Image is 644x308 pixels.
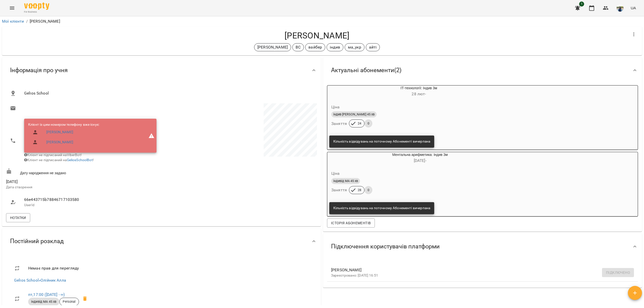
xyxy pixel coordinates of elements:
span: [DATE] [6,179,160,185]
span: 1 [579,2,584,7]
p: вайбер [308,44,322,50]
h6: Заняття [331,187,347,194]
span: 24 [355,121,364,126]
span: Інформація про учня [10,66,68,74]
div: айті [366,43,380,51]
span: індивід МА 45 хв [331,179,360,183]
span: Gelios School [24,90,313,96]
span: Підключення користувачів платформи [331,243,440,250]
span: [PERSON_NAME] [331,267,626,273]
button: Нотатки [6,213,30,222]
h6: Заняття [331,120,347,127]
span: Історія абонементів [331,220,371,226]
a: Gelios School»Олійник Алла [14,278,66,283]
span: індивід МА 45 хв [28,299,59,304]
div: ма_укр [345,43,365,51]
div: ВС [292,43,304,51]
button: UA [629,3,638,13]
span: 28 [355,188,364,192]
button: ІТ-технології: Індив 3м28 лют- Цінаіндив [PERSON_NAME] 45 хвЗаняття240 [327,85,486,134]
p: Зареєстровано: [DATE] 16:51 [331,273,626,278]
div: [PERSON_NAME] [254,43,291,51]
div: Дату народження не задано [5,167,162,177]
span: індив [PERSON_NAME] 45 хв [331,112,377,117]
p: Дата створення [6,185,160,190]
a: пт,17:00 ([DATE] - ∞) [28,292,65,297]
div: Кількість відвідувань на поточному Абонементі вичерпана [333,137,430,146]
a: GeliosSchoolBot [67,158,93,162]
p: айті [369,44,377,50]
a: [PERSON_NAME] [46,130,73,135]
span: 66e443715b78846717103580 [24,197,156,203]
img: Voopty Logo [24,3,49,10]
div: Актуальні абонементи(2) [323,57,642,83]
button: Menu [6,2,18,14]
p: індив [330,44,340,50]
div: ІТ-технології: Індив 3м [351,85,486,98]
span: Personal [60,299,78,304]
div: ІТ-технології: Індив 3м [327,85,351,98]
nav: breadcrumb [2,18,642,24]
span: Клієнт не підписаний на ViberBot! [24,153,82,157]
div: індив [327,43,343,51]
ul: Клієнт із цим номером телефону вже існує: [28,122,99,149]
span: Актуальні абонементи ( 2 ) [331,66,401,74]
div: Інформація про учня [2,57,321,83]
a: [PERSON_NAME] [46,140,73,145]
div: Постійний розклад [2,228,321,254]
div: Підключення користувачів платформи [323,234,642,259]
span: UA [631,5,636,11]
button: Ментальна арифметика: Індив 3м[DATE]- Цінаіндивід МА 45 хвЗаняття280 [327,152,489,200]
p: [PERSON_NAME] [30,18,60,24]
h4: [PERSON_NAME] [6,30,628,41]
img: 79bf113477beb734b35379532aeced2e.jpg [617,5,624,12]
p: UserId [24,203,156,208]
span: For Business [24,10,49,14]
a: Мої клієнти [2,19,24,24]
span: Видалити приватний урок Олійник Алла пт 17:00 клієнта Міша Авраменко [79,293,91,305]
p: [PERSON_NAME] [257,44,288,50]
span: 28 лют - [412,92,426,96]
p: ма_укр [348,44,361,50]
button: Історія абонементів [327,218,375,228]
div: Кількість відвідувань на поточному Абонементі вичерпана [333,204,430,213]
div: Ментальна арифметика: Індив 3м [351,152,489,164]
p: ВС [296,44,301,50]
span: Постійний розклад [10,237,64,245]
span: Немає прав для перегляду [28,265,91,271]
span: Клієнт не підписаний на ! [24,158,94,162]
span: 0 [365,188,372,192]
h6: Ціна [331,104,340,111]
div: Ментальна арифметика: Індив 3м [327,152,351,164]
li: / [26,18,28,24]
div: вайбер [305,43,325,51]
span: 0 [365,121,372,126]
span: Нотатки [10,215,26,221]
span: [DATE] - [414,158,426,163]
h6: Ціна [331,170,340,177]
